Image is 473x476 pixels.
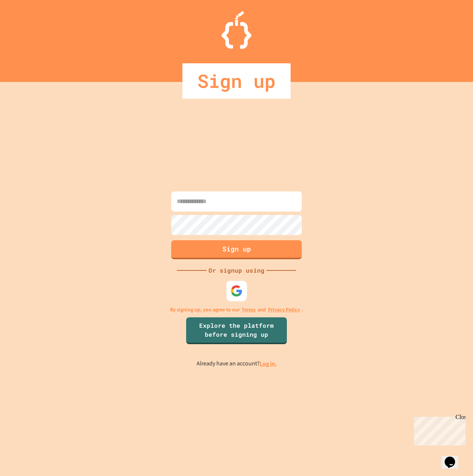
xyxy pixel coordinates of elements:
div: Chat with us now!Close [3,3,51,47]
a: Explore the platform before signing up [186,317,287,344]
p: Already have an account? [197,359,277,368]
a: Privacy Policy [268,306,300,314]
div: Sign up [182,63,291,99]
iframe: chat widget [411,414,466,445]
a: Terms [242,306,256,314]
div: Or signup using [207,266,266,275]
img: Logo.svg [222,11,251,49]
p: By signing up, you agree to our and . [170,306,303,314]
a: Log in. [260,360,277,368]
iframe: chat widget [442,446,466,469]
img: google-icon.svg [231,285,243,297]
button: Sign up [171,240,302,259]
